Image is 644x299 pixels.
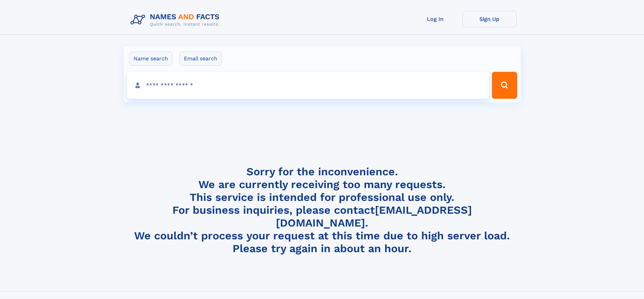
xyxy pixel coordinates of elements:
[276,204,472,229] a: [EMAIL_ADDRESS][DOMAIN_NAME]
[408,11,462,27] a: Log In
[127,72,489,99] input: search input
[128,165,517,255] h4: Sorry for the inconvenience. We are currently receiving too many requests. This service is intend...
[492,72,517,99] button: Search Button
[128,11,225,29] img: Logo Names and Facts
[180,52,222,66] label: Email search
[129,52,172,66] label: Name search
[462,11,517,27] a: Sign Up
